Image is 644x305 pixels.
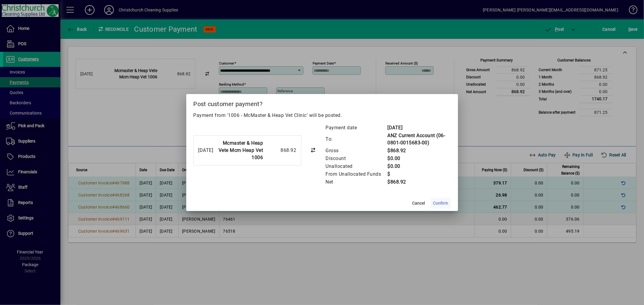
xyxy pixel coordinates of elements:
h2: Post customer payment? [186,94,458,112]
td: Gross [325,147,387,155]
td: $0.00 [387,162,451,170]
td: Discount [325,155,387,162]
div: [DATE] [198,147,213,154]
td: ANZ Current Account (06-0801-0015683-00) [387,132,451,147]
td: $868.92 [387,178,451,186]
td: $0.00 [387,155,451,162]
td: From Unallocated Funds [325,170,387,178]
td: [DATE] [387,124,451,132]
td: $868.92 [387,147,451,155]
p: Payment from '1006 - McMaster & Heap Vet Clinic' will be posted. [194,112,451,119]
button: Confirm [431,198,451,209]
button: Cancel [409,198,428,209]
td: Unallocated [325,162,387,170]
strong: Mcmaster & Heap Vete Mcm Heap Vet 1006 [219,140,263,160]
td: $ [387,170,451,178]
td: Net [325,178,387,186]
td: To: [325,132,387,147]
span: Confirm [433,200,448,206]
div: 868.92 [266,147,296,154]
td: Payment date [325,124,387,132]
span: Cancel [412,200,425,206]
